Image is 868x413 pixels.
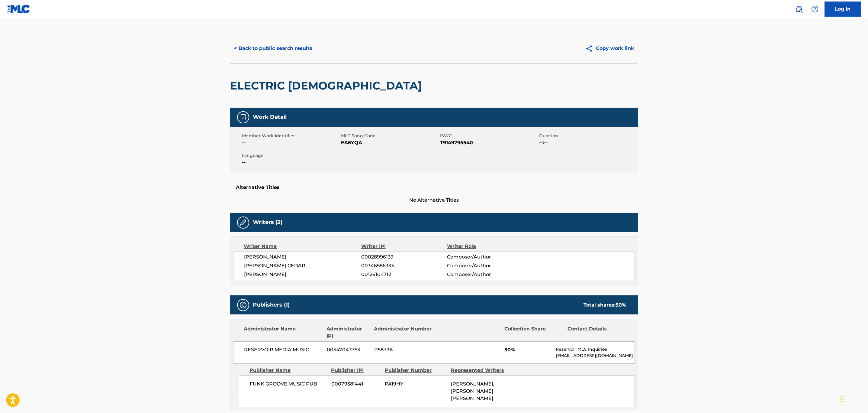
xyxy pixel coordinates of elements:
[244,262,361,269] span: [PERSON_NAME] CEDAR
[242,133,339,139] span: Member Work Identifier
[240,301,247,309] img: Publishers
[556,346,635,353] p: Reservoir MLC Inquiries
[539,139,637,146] span: --:--
[244,243,361,250] div: Writer Name
[793,3,805,15] a: Public Search
[361,271,447,278] span: 00126104712
[838,384,868,413] iframe: Chat Widget
[240,219,247,226] img: Writers
[341,133,439,139] span: MLC Song Code
[253,219,282,226] h5: Writers (3)
[825,2,861,17] a: Log In
[230,197,638,204] span: No Alternative Titles
[242,159,339,166] span: --
[331,367,380,374] div: Publisher IPI
[809,3,821,15] div: Help
[242,152,339,159] span: Language
[447,262,525,269] span: Composer/Author
[385,380,446,388] span: PA19HY
[327,346,370,353] span: 00547043753
[447,271,525,278] span: Composer/Author
[361,243,447,250] div: Writer IPI
[616,302,626,308] span: 50 %
[581,41,638,56] button: Copy work link
[7,5,31,13] img: MLC Logo
[583,301,626,309] div: Total shares:
[230,41,317,56] button: < Back to public search results
[326,325,369,340] div: Administrator IPI
[447,253,525,261] span: Composer/Author
[385,367,446,374] div: Publisher Number
[361,262,447,269] span: 00346586333
[242,139,339,146] span: --
[504,346,551,353] span: 50%
[253,114,287,121] h5: Work Detail
[451,381,494,401] span: [PERSON_NAME], [PERSON_NAME] [PERSON_NAME]
[361,253,447,261] span: 00028996139
[331,380,380,388] span: 00079381441
[556,353,635,359] p: [EMAIL_ADDRESS][DOMAIN_NAME]
[811,5,818,13] img: help
[236,184,632,190] h5: Alternative Titles
[447,243,525,250] div: Writer Role
[567,325,626,340] div: Contact Details
[585,45,596,52] img: Copy work link
[451,367,513,374] div: Represented Writers
[504,325,563,340] div: Collection Share
[840,390,843,408] div: Drag
[244,253,361,261] span: [PERSON_NAME]
[230,79,425,93] h2: ELECTRIC [DEMOGRAPHIC_DATA]
[374,325,432,340] div: Administrator Number
[249,367,326,374] div: Publisher Name
[374,346,433,353] span: P5873A
[440,139,538,146] span: T9149795540
[240,114,247,121] img: Work Detail
[796,5,803,13] img: search
[244,325,322,340] div: Administrator Name
[341,139,439,146] span: EA6YQA
[253,301,290,308] h5: Publishers (1)
[440,133,538,139] span: ISWC
[244,271,361,278] span: [PERSON_NAME]
[250,380,327,388] span: FUNK GROOVE MUSIC PUB
[244,346,322,353] span: RESERVOIR MEDIA MUSIC
[539,133,637,139] span: Duration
